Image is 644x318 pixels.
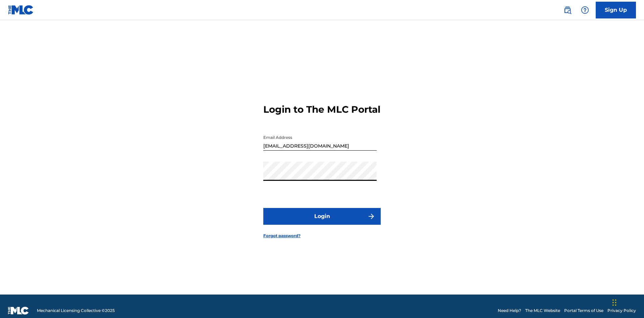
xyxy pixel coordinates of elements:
a: Portal Terms of Use [564,308,603,314]
img: help [581,6,589,14]
a: Forgot password? [263,233,301,239]
img: MLC Logo [8,5,34,15]
a: Privacy Policy [607,308,636,314]
div: Help [578,3,592,17]
a: Public Search [561,3,574,17]
div: Drag [612,293,616,313]
img: f7272a7cc735f4ea7f67.svg [367,212,375,220]
img: logo [8,307,29,315]
iframe: Chat Widget [610,286,644,318]
a: The MLC Website [525,308,560,314]
a: Sign Up [596,2,636,18]
span: Mechanical Licensing Collective © 2025 [37,308,115,314]
h3: Login to The MLC Portal [263,104,380,115]
img: search [563,6,572,14]
a: Need Help? [498,308,521,314]
button: Login [263,208,381,225]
